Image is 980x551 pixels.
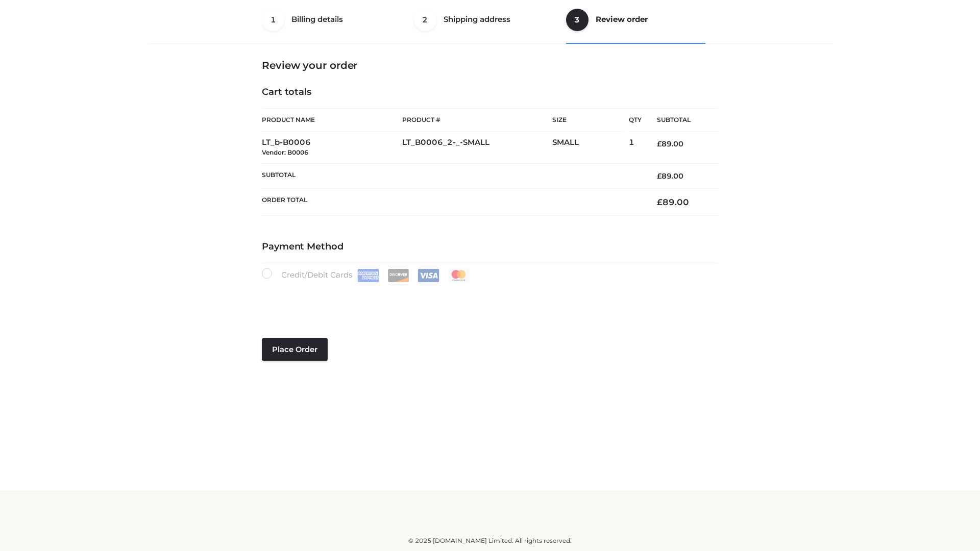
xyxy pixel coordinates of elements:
th: Qty [629,108,642,132]
td: SMALL [552,132,629,164]
h4: Cart totals [262,87,718,98]
th: Product # [402,108,552,132]
span: £ [657,197,663,207]
th: Subtotal [262,163,642,188]
iframe: Secure payment input frame [260,280,716,317]
h3: Review your order [262,59,718,71]
img: Mastercard [448,269,470,282]
td: 1 [629,132,642,164]
bdi: 89.00 [657,139,683,148]
small: Vendor: B0006 [262,148,308,156]
span: £ [657,139,661,148]
th: Order Total [262,189,642,216]
th: Size [552,109,624,132]
td: LT_b-B0006 [262,132,402,164]
img: Discover [387,269,409,282]
bdi: 89.00 [657,171,683,181]
span: £ [657,171,661,181]
h4: Payment Method [262,241,718,253]
th: Subtotal [642,109,718,132]
label: Credit/Debit Cards [262,268,471,282]
div: © 2025 [DOMAIN_NAME] Limited. All rights reserved. [152,536,828,546]
td: LT_B0006_2-_-SMALL [402,132,552,164]
th: Product Name [262,108,402,132]
img: Visa [418,269,439,282]
button: Place order [262,338,328,361]
img: Amex [357,269,379,282]
bdi: 89.00 [657,197,689,207]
